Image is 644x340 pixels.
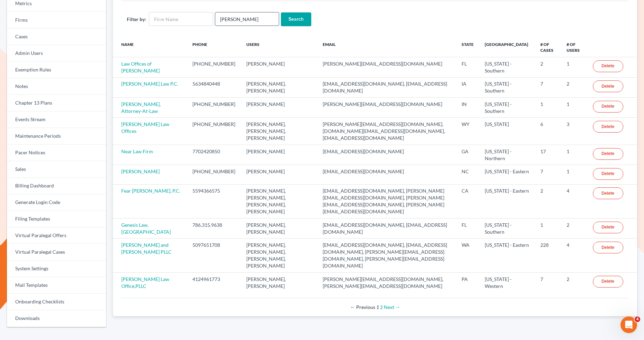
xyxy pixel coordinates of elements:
[7,277,106,294] a: Mail Templates
[456,184,479,218] td: CA
[241,77,317,97] td: [PERSON_NAME], [PERSON_NAME]
[121,276,169,289] a: [PERSON_NAME] Law Office,PLLC
[241,98,317,118] td: [PERSON_NAME]
[456,118,479,145] td: WY
[593,121,623,133] a: Delete
[121,81,178,87] a: [PERSON_NAME] Law P.C.
[456,145,479,165] td: GA
[317,218,456,239] td: [EMAIL_ADDRESS][DOMAIN_NAME], [EMAIL_ADDRESS][DOMAIN_NAME]
[561,165,587,184] td: 1
[535,37,561,57] th: # of Cases
[187,37,241,57] th: Phone
[7,194,106,211] a: Generate Login Code
[593,80,623,92] a: Delete
[561,272,587,292] td: 2
[241,218,317,239] td: [PERSON_NAME], [PERSON_NAME]
[350,304,375,310] span: Previous page
[479,272,535,292] td: [US_STATE] - Western
[187,57,241,77] td: [PHONE_NUMBER]
[187,239,241,272] td: 5097651708
[7,12,106,29] a: Firms
[535,57,561,77] td: 2
[7,294,106,310] a: Onboarding Checklists
[241,184,317,218] td: [PERSON_NAME], [PERSON_NAME], [PERSON_NAME], [PERSON_NAME]
[215,12,279,26] input: Users
[535,272,561,292] td: 7
[535,98,561,118] td: 1
[121,168,160,174] a: [PERSON_NAME]
[593,148,623,160] a: Delete
[535,165,561,184] td: 7
[479,145,535,165] td: [US_STATE] - Northern
[317,184,456,218] td: [EMAIL_ADDRESS][DOMAIN_NAME], [PERSON_NAME][EMAIL_ADDRESS][DOMAIN_NAME], [PERSON_NAME][EMAIL_ADDR...
[456,218,479,239] td: FL
[241,145,317,165] td: [PERSON_NAME]
[593,222,623,233] a: Delete
[187,77,241,97] td: 5634840448
[456,165,479,184] td: NC
[535,239,561,272] td: 228
[593,101,623,113] a: Delete
[317,145,456,165] td: [EMAIL_ADDRESS][DOMAIN_NAME]
[456,57,479,77] td: FL
[281,12,311,26] input: Search
[384,304,400,310] a: Next page
[317,77,456,97] td: [EMAIL_ADDRESS][DOMAIN_NAME], [EMAIL_ADDRESS][DOMAIN_NAME]
[479,118,535,145] td: [US_STATE]
[317,165,456,184] td: [EMAIL_ADDRESS][DOMAIN_NAME]
[241,37,317,57] th: Users
[317,37,456,57] th: Email
[187,272,241,292] td: 4124961773
[121,121,169,134] a: [PERSON_NAME] Law Offices
[561,98,587,118] td: 1
[7,111,106,128] a: Events Stream
[561,77,587,97] td: 2
[561,145,587,165] td: 1
[187,165,241,184] td: [PHONE_NUMBER]
[7,145,106,161] a: Pacer Notices
[127,304,623,311] div: Pagination
[561,184,587,218] td: 4
[187,218,241,239] td: 786.315.9638
[456,239,479,272] td: WA
[121,242,172,255] a: [PERSON_NAME] and [PERSON_NAME] PLLC
[241,165,317,184] td: [PERSON_NAME]
[187,145,241,165] td: 7702420850
[187,98,241,118] td: [PHONE_NUMBER]
[479,165,535,184] td: [US_STATE] - Eastern
[535,118,561,145] td: 6
[376,304,379,310] em: Page 1
[561,57,587,77] td: 1
[7,244,106,261] a: Virtual Paralegal Cases
[593,276,623,288] a: Delete
[479,239,535,272] td: [US_STATE] - Eastern
[479,218,535,239] td: [US_STATE] - Southern
[7,161,106,178] a: Sales
[593,242,623,253] a: Delete
[241,272,317,292] td: [PERSON_NAME], [PERSON_NAME]
[561,218,587,239] td: 2
[7,261,106,277] a: System Settings
[456,98,479,118] td: IN
[7,227,106,244] a: Virtual Paralegal Offers
[635,317,640,322] span: 4
[317,239,456,272] td: [EMAIL_ADDRESS][DOMAIN_NAME], [EMAIL_ADDRESS][DOMAIN_NAME], [PERSON_NAME][EMAIL_ADDRESS][DOMAIN_N...
[241,239,317,272] td: [PERSON_NAME], [PERSON_NAME], [PERSON_NAME], [PERSON_NAME]
[621,317,637,333] iframe: Intercom live chat
[121,101,161,114] a: [PERSON_NAME], Attorney-At-Law
[317,57,456,77] td: [PERSON_NAME][EMAIL_ADDRESS][DOMAIN_NAME]
[317,118,456,145] td: [PERSON_NAME][EMAIL_ADDRESS][DOMAIN_NAME], [DOMAIN_NAME][EMAIL_ADDRESS][DOMAIN_NAME], [EMAIL_ADDR...
[7,78,106,95] a: Notes
[121,188,180,194] a: Fear [PERSON_NAME], P.C.
[561,239,587,272] td: 4
[7,62,106,78] a: Exemption Rules
[479,57,535,77] td: [US_STATE] - Southern
[479,98,535,118] td: [US_STATE] - Southern
[456,37,479,57] th: State
[121,61,160,74] a: Law Offices of [PERSON_NAME]
[535,184,561,218] td: 2
[535,218,561,239] td: 1
[7,211,106,227] a: Filing Templates
[593,168,623,180] a: Delete
[593,60,623,72] a: Delete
